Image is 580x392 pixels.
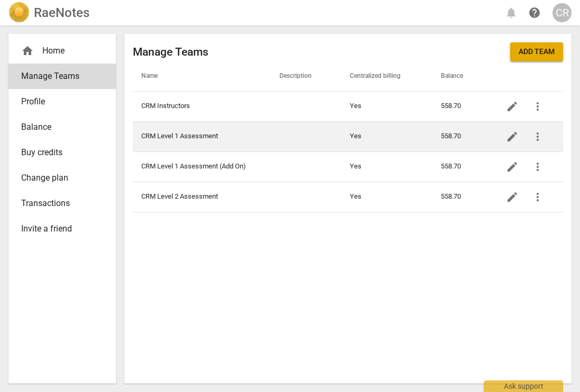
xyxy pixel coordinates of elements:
span: home [21,44,34,57]
a: Buy credits [8,140,116,165]
a: Invite a friend [8,216,116,242]
span: Balance [21,121,95,133]
td: Yes [341,182,432,212]
button: CR [552,3,572,22]
span: edit [506,100,519,113]
span: Invite a friend [21,222,95,235]
a: LogoRaeNotes [8,2,89,23]
span: more_vert [531,130,544,143]
td: 558.70 [432,121,491,152]
td: Yes [341,121,432,152]
a: Profile [8,89,116,114]
td: 558.70 [432,182,491,212]
h2: RaeNotes [34,5,89,20]
td: CRM Level 1 Assessment (Add On) [133,152,271,182]
span: Transactions [21,197,95,210]
span: more_vert [531,161,544,173]
span: edit [506,130,519,143]
div: Home [8,38,116,64]
span: Manage Teams [21,70,95,83]
td: CRM Instructors [133,91,271,121]
span: edit [506,161,519,173]
span: Name [141,72,170,81]
h2: Manage Teams [133,46,209,59]
span: more_vert [531,100,544,113]
div: Home [21,44,95,57]
span: edit [506,191,519,203]
span: Change plan [21,172,95,184]
a: Transactions [8,191,116,216]
td: 558.70 [432,91,491,121]
span: Buy credits [21,146,95,159]
span: more_vert [531,191,544,203]
span: help [528,6,541,19]
td: CRM Level 2 Assessment [133,182,271,212]
a: Change plan [8,165,116,191]
td: Yes [341,152,432,182]
span: Balance [441,72,476,81]
div: Ask support [484,380,563,392]
img: Logo [8,2,30,23]
button: Add team [510,42,563,61]
td: 558.70 [432,152,491,182]
a: Balance [8,114,116,140]
span: Description [279,72,324,81]
span: Add team [519,47,555,57]
td: CRM Level 1 Assessment [133,121,271,152]
a: Manage Teams [8,64,116,89]
span: Centralized billing [350,72,413,81]
td: Yes [341,91,432,121]
a: Help [525,3,544,22]
span: Profile [21,95,95,108]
